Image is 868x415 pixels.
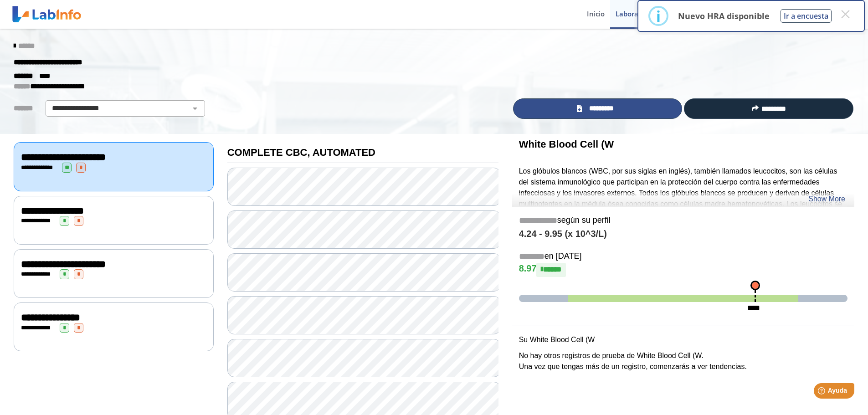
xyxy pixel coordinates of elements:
[837,6,853,22] button: Close this dialog
[519,251,847,262] h5: en [DATE]
[678,10,770,21] p: Nuevo HRA disponible
[787,379,858,405] iframe: Help widget launcher
[519,138,614,150] b: White Blood Cell (W
[227,147,375,158] b: COMPLETE CBC, AUTOMATED
[519,334,847,345] p: Su White Blood Cell (W
[519,229,847,240] h4: 4.24 - 9.95 (x 10^3/L)
[808,194,845,205] a: Show More
[519,215,847,226] h5: según su perfil
[519,166,847,264] p: Los glóbulos blancos (WBC, por sus siglas en inglés), también llamados leucocitos, son las célula...
[519,350,847,372] p: No hay otros registros de prueba de White Blood Cell (W. Una vez que tengas más de un registro, c...
[781,9,832,23] button: Ir a encuesta
[519,263,847,277] h4: 8.97
[656,8,661,24] div: i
